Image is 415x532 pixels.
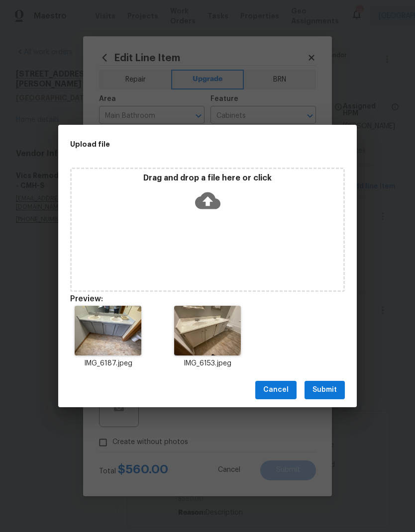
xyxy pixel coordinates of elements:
button: Cancel [255,381,297,399]
img: 2Q== [174,306,240,355]
button: Submit [305,381,345,399]
img: 9k= [75,306,141,355]
p: IMG_6153.jpeg [170,358,245,369]
span: Submit [312,384,337,396]
span: Cancel [263,384,289,396]
h2: Upload file [70,139,300,150]
p: Drag and drop a file here or click [72,173,343,183]
p: IMG_6187.jpeg [70,358,146,369]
